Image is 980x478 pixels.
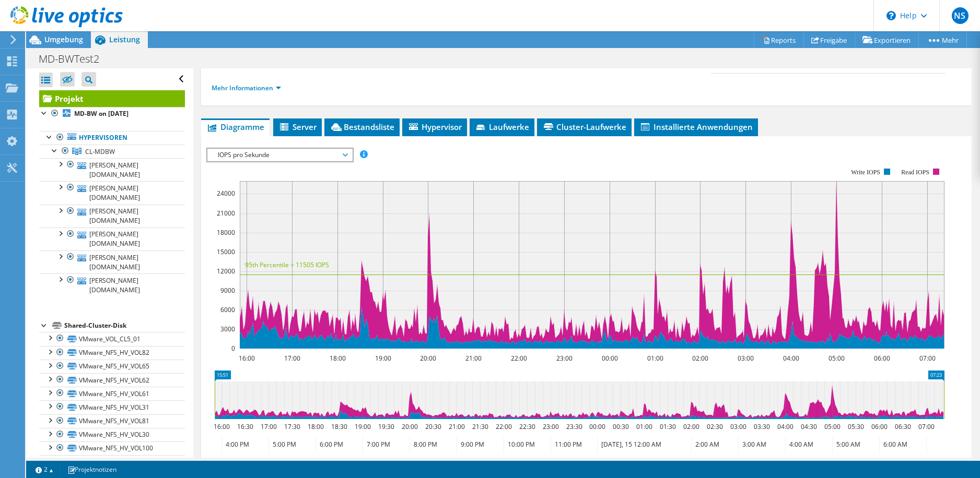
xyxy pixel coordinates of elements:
[34,53,115,65] h1: MD-BWTest2
[245,260,329,269] text: 95th Percentile = 11505 IOPS
[510,354,527,363] text: 22:00
[465,354,481,363] text: 21:00
[777,422,793,431] text: 04:00
[39,414,185,428] a: VMware_NFS_HV_VOL81
[307,422,323,431] text: 18:00
[39,181,185,204] a: [PERSON_NAME][DOMAIN_NAME]
[407,122,462,132] span: Hypervisor
[636,422,652,431] text: 01:00
[220,325,235,333] text: 3000
[706,422,722,431] text: 02:30
[39,107,185,121] a: MD-BW on [DATE]
[683,422,699,431] text: 02:00
[828,354,844,363] text: 05:00
[737,354,753,363] text: 03:00
[855,32,919,48] a: Exportieren
[217,228,235,237] text: 18000
[378,422,394,431] text: 19:30
[39,131,185,145] a: Hypervisoren
[231,344,235,353] text: 0
[39,228,185,250] a: [PERSON_NAME][DOMAIN_NAME]
[601,354,617,363] text: 00:00
[39,90,185,107] a: Projekt
[800,422,816,431] text: 04:30
[39,441,185,455] a: VMware_NFS_HV_VOL100
[692,354,708,363] text: 02:00
[212,83,281,92] a: Mehr Informationen
[39,332,185,345] a: VMware_VOL_CL5_01
[60,463,124,476] a: Projektnotizen
[39,428,185,441] a: VMware_NFS_HV_VOL30
[206,122,264,132] span: Diagramme
[39,205,185,228] a: [PERSON_NAME][DOMAIN_NAME]
[39,273,185,296] a: [PERSON_NAME][DOMAIN_NAME]
[542,422,558,431] text: 23:00
[109,34,140,44] span: Leistung
[495,422,511,431] text: 22:00
[472,422,488,431] text: 21:30
[44,34,83,44] span: Umgebung
[39,158,185,181] a: [PERSON_NAME][DOMAIN_NAME]
[425,422,441,431] text: 20:30
[330,122,394,132] span: Bestandsliste
[783,354,799,363] text: 04:00
[375,354,391,363] text: 19:00
[217,247,235,256] text: 15000
[220,286,235,295] text: 9000
[217,267,235,276] text: 12000
[354,422,370,431] text: 19:00
[39,360,185,373] a: VMware_NFS_HV_VOL65
[448,422,464,431] text: 21:00
[28,463,61,476] a: 2
[74,109,129,118] b: MD-BW on [DATE]
[401,422,417,431] text: 20:00
[542,122,626,132] span: Cluster-Laufwerke
[331,422,347,431] text: 18:30
[952,7,969,24] span: NS
[589,422,605,431] text: 00:00
[824,422,840,431] text: 05:00
[39,145,185,158] a: CL-MDBW
[419,354,436,363] text: 20:00
[39,250,185,273] a: [PERSON_NAME][DOMAIN_NAME]
[329,354,345,363] text: 18:00
[647,354,663,363] text: 01:00
[213,149,347,161] span: IOPS pro Sekunde
[886,11,896,20] svg: \n
[918,422,934,431] text: 07:00
[556,354,572,363] text: 23:00
[39,455,185,469] a: VMware_NFS_HV_VOL66
[64,319,185,332] div: Shared-Cluster-Disk
[851,169,880,176] text: Write IOPS
[847,422,864,431] text: 05:30
[919,354,935,363] text: 07:00
[237,422,253,431] text: 16:30
[39,373,185,387] a: VMware_NFS_HV_VOL62
[213,422,229,431] text: 16:00
[803,32,855,48] a: Freigabe
[85,147,115,156] span: CL-MDBW
[278,122,317,132] span: Server
[217,189,235,198] text: 24000
[659,422,675,431] text: 01:30
[217,209,235,218] text: 21000
[39,346,185,360] a: VMware_NFS_HV_VOL82
[566,422,582,431] text: 23:30
[260,422,276,431] text: 17:00
[871,422,887,431] text: 06:00
[220,305,235,314] text: 6000
[612,422,628,431] text: 00:30
[39,387,185,400] a: VMware_NFS_HV_VOL61
[894,422,911,431] text: 06:30
[475,122,529,132] span: Laufwerke
[873,354,890,363] text: 06:00
[39,400,185,414] a: VMware_NFS_HV_VOL31
[238,354,254,363] text: 16:00
[753,422,769,431] text: 03:30
[284,354,300,363] text: 17:00
[639,122,753,132] span: Installierte Anwendungen
[284,422,300,431] text: 17:30
[918,32,967,48] a: Mehr
[754,32,804,48] a: Reports
[730,422,746,431] text: 03:00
